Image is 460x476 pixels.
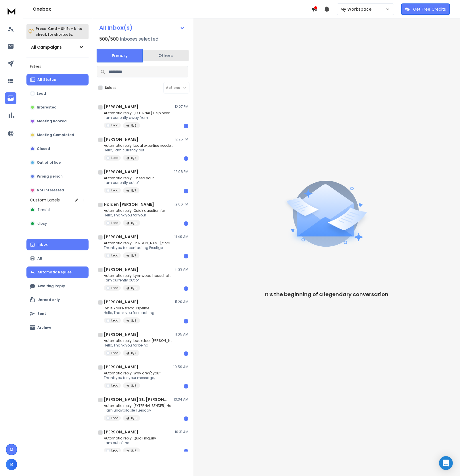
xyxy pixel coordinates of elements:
button: Archive [26,322,89,333]
button: All [26,253,89,264]
p: Meeting Booked [37,119,67,123]
button: All Inbox(s) [95,22,189,33]
p: I am currently away from [104,115,173,120]
h1: [PERSON_NAME] [104,136,138,142]
button: Interested [26,102,89,113]
p: 8/6 [131,449,137,453]
p: I am unavailable Tuesday [104,408,173,413]
h1: [PERSON_NAME] [104,332,138,337]
p: 8/7 [131,156,136,160]
span: 500 / 500 [99,36,119,43]
button: Awaiting Reply [26,280,89,292]
p: Closed [37,146,50,151]
h1: [PERSON_NAME] [104,429,138,435]
p: Automatic reply: Why aren't you? [104,371,161,376]
div: 1 [184,416,188,421]
div: 1 [184,319,188,323]
p: Lead [111,123,118,127]
p: Lead [111,318,118,323]
p: Automatic reply: Quick question for [104,208,165,213]
button: Primary [97,49,143,62]
p: Lead [111,448,118,453]
button: Unread only [26,294,89,306]
p: Meeting Completed [37,133,74,137]
p: 11:49 AM [175,235,188,239]
span: dibsy [37,221,47,226]
img: logo [6,6,17,16]
p: Interested [37,105,57,110]
p: I am currently out of [104,278,173,283]
p: All [37,256,42,261]
h1: All Campaigns [31,44,62,50]
p: Wrong person [37,174,63,179]
p: My Workspace [340,6,374,12]
p: 8/7 [131,254,136,258]
button: B [6,459,17,470]
p: 12:25 PM [175,137,188,142]
button: Others [143,49,189,62]
p: Awaiting Reply [37,284,65,288]
div: 1 [184,254,188,258]
h1: [PERSON_NAME] [104,234,138,240]
p: Automatic reply: [EXTERNAL] Help needed [104,111,173,115]
h1: [PERSON_NAME] [104,266,138,272]
p: 8/7 [131,351,136,355]
p: It’s the beginning of a legendary conversation [265,290,388,298]
button: Sent [26,308,89,319]
h3: Custom Labels [30,197,60,203]
p: Get Free Credits [413,6,446,12]
h1: [PERSON_NAME] [104,299,138,305]
button: Get Free Credits [401,3,450,15]
p: Automatic reply: backdoor [PERSON_NAME] help? [104,338,173,343]
p: Automatic reply: - need your [104,176,154,180]
button: Meeting Booked [26,115,89,127]
p: Hello, Thank you for your [104,213,165,218]
p: 11:23 AM [175,267,188,272]
span: Time'd [37,207,50,212]
p: 10:31 AM [175,430,188,434]
p: Unread only [37,298,60,302]
button: Inbox [26,239,89,250]
p: Hello, Thank you for reaching [104,311,154,315]
p: 8/6 [131,384,137,388]
p: Thank you for contacting Prestige [104,245,173,250]
p: 12:06 PM [174,202,188,207]
button: Time'd [26,204,89,216]
div: 1 [184,156,188,161]
p: 12:08 PM [174,170,188,174]
p: All Status [37,77,56,82]
div: 1 [184,221,188,226]
p: 8/6 [131,319,137,323]
p: 10:59 AM [173,365,188,369]
div: 1 [184,189,188,193]
button: Automatic Replies [26,266,89,278]
h3: Inboxes selected [120,36,158,43]
label: Select [105,85,116,90]
p: Lead [111,253,118,258]
p: Automatic reply: Local expertise needed [104,143,173,148]
p: 8/6 [131,416,137,420]
div: 1 [184,351,188,356]
div: Open Intercom Messenger [439,456,453,470]
button: All Campaigns [26,41,89,53]
p: Hello, I am currently out [104,148,173,153]
p: Lead [111,221,118,225]
button: All Status [26,74,89,85]
p: Lead [111,156,118,160]
p: Sent [37,311,46,316]
div: 1 [184,124,188,128]
p: Lead [111,286,118,290]
p: 8/6 [131,286,137,290]
button: Not Interested [26,184,89,196]
p: Out of office [37,160,61,165]
p: 12:27 PM [175,104,188,109]
div: 1 [184,384,188,389]
p: 8/7 [131,189,136,193]
button: dibsy [26,218,89,229]
h1: [PERSON_NAME] [104,104,138,110]
p: Lead [111,188,118,193]
p: Lead [111,383,118,388]
p: 8/6 [131,221,137,225]
button: Lead [26,88,89,99]
p: Lead [111,416,118,420]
